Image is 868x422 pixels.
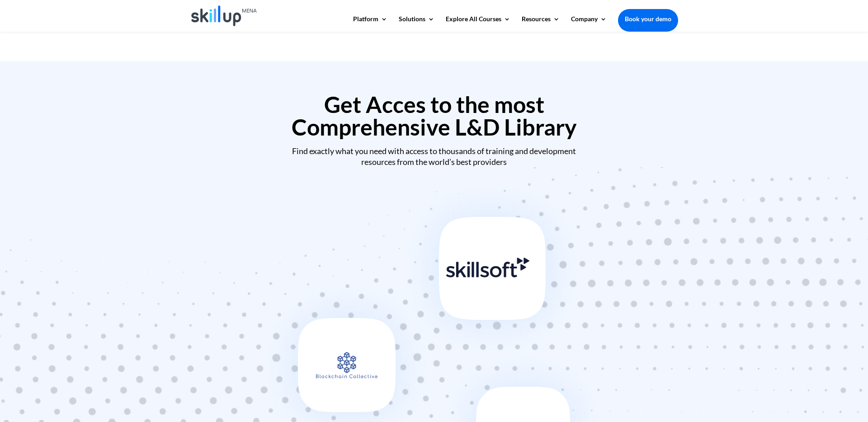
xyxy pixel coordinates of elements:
[191,5,257,26] img: Skillup Mena
[353,16,387,31] a: Platform
[190,93,678,143] h2: Get Acces to the most Comprehensive L&D Library
[823,379,868,422] div: 聊天小组件
[571,16,607,31] a: Company
[399,16,434,31] a: Solutions
[446,16,510,31] a: Explore All Courses
[190,146,678,167] div: Find exactly what you need with access to thousands of training and development resources from th...
[522,16,560,31] a: Resources
[823,379,868,422] iframe: Chat Widget
[618,9,678,29] a: Book your demo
